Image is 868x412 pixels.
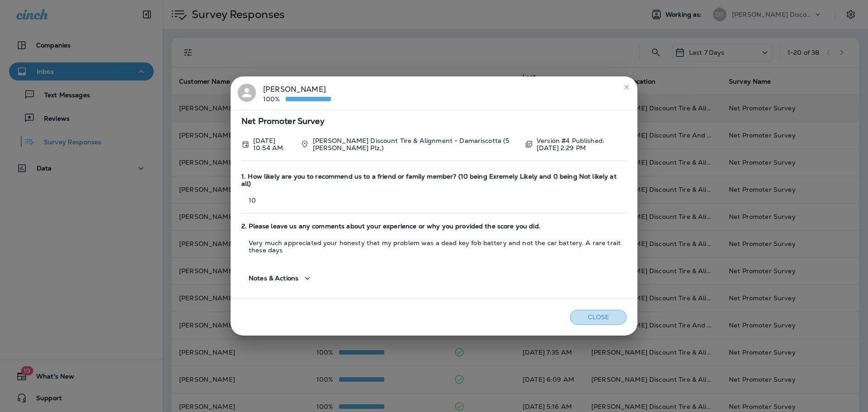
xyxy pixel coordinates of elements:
p: Sep 23, 2025 10:54 AM [253,137,293,152]
span: Notes & Actions [249,275,298,282]
p: [PERSON_NAME] Discount Tire & Alignment - Damariscotta (5 [PERSON_NAME] Plz,) [313,137,518,152]
span: Net Promoter Survey [241,118,627,125]
div: [PERSON_NAME] [263,84,331,103]
p: Version #4 Published: [DATE] 2:29 PM [537,137,627,152]
p: 10 [241,197,627,204]
span: 1. How likely are you to recommend us to a friend or family member? (10 being Exremely Likely and... [241,173,627,188]
span: 2. Please leave us any comments about your experience or why you provided the score you did. [241,223,627,230]
p: 100% [263,95,286,103]
p: Very much appreciated your honesty that my problem was a dead key fob battery and not the car bat... [241,239,627,254]
button: Close [570,310,627,325]
button: Notes & Actions [241,265,320,291]
button: close [619,80,634,95]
